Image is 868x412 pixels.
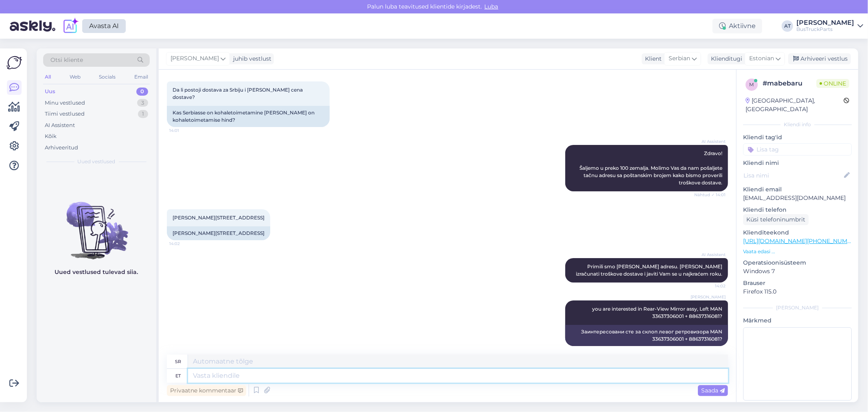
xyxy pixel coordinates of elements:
p: Firefox 115.0 [743,287,852,296]
div: Web [68,72,82,82]
div: [PERSON_NAME] [743,304,852,311]
div: Uus [45,88,55,96]
div: [GEOGRAPHIC_DATA], [GEOGRAPHIC_DATA] [746,96,844,114]
div: Tiimi vestlused [45,110,85,118]
p: Brauser [743,279,852,287]
div: # mabebaru [763,79,816,88]
span: Otsi kliente [50,56,83,64]
p: Windows 7 [743,267,852,276]
div: Kõik [45,132,57,140]
input: Lisa tag [743,143,852,156]
span: 14:02 [169,241,200,247]
div: Klient [642,55,662,63]
div: 0 [136,88,148,96]
div: Заинтересовани сте за склоп левог ретровизора MAN 33637306001 + 88637316081? [565,325,728,346]
div: Arhiveeri vestlus [788,53,851,64]
a: [URL][DOMAIN_NAME][PHONE_NUMBER] [743,237,861,245]
div: 1 [138,110,148,118]
div: AI Assistent [45,121,75,129]
span: Estonian [749,54,774,63]
img: No chats [37,187,156,261]
span: m [750,81,754,88]
p: Kliendi nimi [743,159,852,167]
div: Socials [97,72,117,82]
span: Zdravo! Šaljemo u preko 100 zemalja. Molimo Vas da nam pošaljete tačnu adresu sa poštanskim broje... [579,150,724,186]
span: AI Assistent [695,252,726,258]
div: Küsi telefoninumbrit [743,214,809,225]
div: Aktiivne [713,19,762,33]
div: Kliendi info [743,121,852,128]
span: [PERSON_NAME] [171,54,219,63]
div: [PERSON_NAME][STREET_ADDRESS] [167,226,270,240]
span: [PERSON_NAME][STREET_ADDRESS] [173,215,265,221]
p: Märkmed [743,316,852,325]
span: Online [816,79,849,88]
div: Email [133,72,150,82]
div: BusTruckParts [796,26,854,33]
div: Klienditugi [708,55,742,63]
p: Klienditeekond [743,228,852,237]
div: AT [782,20,793,32]
p: Kliendi telefon [743,206,852,214]
span: Luba [482,3,501,10]
img: Askly Logo [7,55,22,70]
input: Lisa nimi [743,171,842,180]
p: [EMAIL_ADDRESS][DOMAIN_NAME] [743,194,852,202]
p: Vaata edasi ... [743,248,852,255]
div: Minu vestlused [45,99,85,107]
span: 14:02 [695,283,726,289]
div: Arhiveeritud [45,144,78,152]
span: AI Assistent [695,138,726,145]
p: Kliendi tag'id [743,133,852,142]
div: sr [175,355,181,368]
p: Uued vestlused tulevad siia. [55,268,138,276]
span: [PERSON_NAME] [691,294,726,300]
span: Da li postoji dostava za Srbiju i [PERSON_NAME] cena dostave? [173,87,304,100]
span: 14:17 [695,346,726,353]
span: Serbian [669,54,690,63]
img: explore-ai [62,18,79,35]
span: Nähtud ✓ 14:01 [694,192,726,198]
div: [PERSON_NAME] [796,20,854,26]
a: [PERSON_NAME]BusTruckParts [796,20,863,33]
span: 14:01 [169,127,200,134]
div: juhib vestlust [230,55,271,63]
span: you are interested in Rear-View Mirror assy, Left MAN 33637306001 + 88637316081? [592,306,724,319]
div: Privaatne kommentaar [167,385,246,396]
div: et [175,369,181,383]
span: Uued vestlused [78,158,116,165]
span: Saada [701,387,725,394]
div: Kas Serbiasse on kohaletoimetamine [PERSON_NAME] on kohaletoimetamise hind? [167,106,330,127]
p: Kliendi email [743,185,852,194]
p: Operatsioonisüsteem [743,259,852,267]
div: All [43,72,52,82]
div: 3 [137,99,148,107]
a: Avasta AI [82,19,126,33]
span: Primili smo [PERSON_NAME] adresu. [PERSON_NAME] izračunati troškove dostave i javiti Vam se u naj... [576,263,724,277]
